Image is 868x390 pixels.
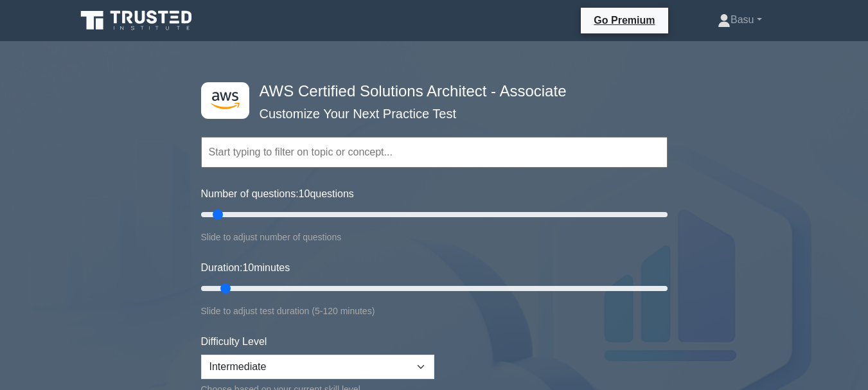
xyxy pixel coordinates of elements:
span: 10 [242,262,254,273]
div: Slide to adjust number of questions [201,229,668,245]
div: Slide to adjust test duration (5-120 minutes) [201,303,668,319]
label: Difficulty Level [201,334,267,350]
input: Start typing to filter on topic or concept... [201,137,668,168]
label: Duration: minutes [201,260,290,276]
a: Go Premium [586,12,662,28]
a: Basu [687,7,793,33]
h4: AWS Certified Solutions Architect - Associate [254,82,605,101]
span: 10 [299,188,310,199]
label: Number of questions: questions [201,186,354,202]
